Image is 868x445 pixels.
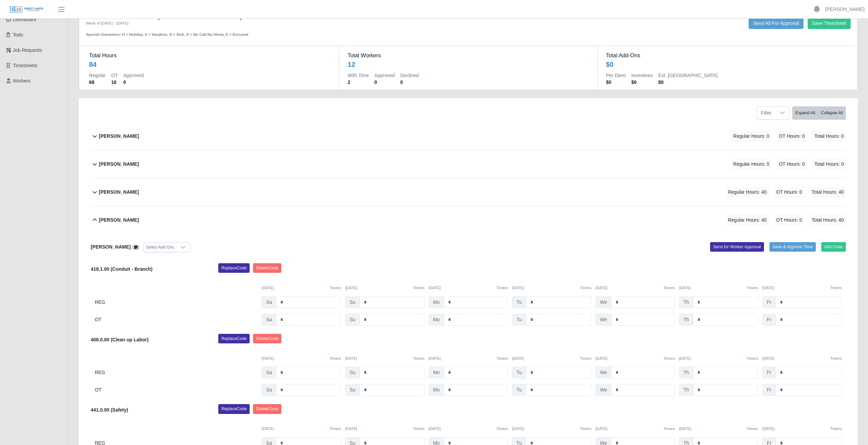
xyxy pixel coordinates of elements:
div: [DATE] [429,356,508,361]
span: Su [345,384,360,396]
b: [PERSON_NAME] [99,133,139,140]
span: Mo [429,367,444,379]
button: Send All For Approval [749,17,804,29]
button: Timers [663,356,675,361]
button: Timers [663,426,675,432]
div: [DATE] [679,356,759,361]
button: [PERSON_NAME] Regular Hours: 0 OT Hours: 0 Total Hours: 0 [91,122,846,150]
button: ReplaceCode [218,404,250,414]
span: Filter [757,107,776,119]
button: [PERSON_NAME] Regular Hours: 40 OT Hours: 0 Total Hours: 40 [91,206,846,234]
span: Su [345,367,360,379]
span: Th [679,314,693,326]
div: [DATE] [679,426,759,432]
dt: Incentives [631,72,653,79]
dt: Approved [374,72,395,79]
span: Regular Hours: 40 [726,187,769,198]
span: We [595,384,612,396]
span: We [595,314,612,326]
span: Total Hours: 40 [810,214,846,226]
span: Tu [512,296,526,308]
dt: Est. [GEOGRAPHIC_DATA] [658,72,718,79]
div: [DATE] [679,285,759,291]
div: [DATE] [345,285,425,291]
dt: Declined [400,72,419,79]
dd: 16 [111,79,118,86]
button: Timers [580,356,591,361]
div: OT [95,314,258,326]
button: Timers [663,285,675,291]
div: [DATE] [595,356,675,361]
div: [DATE] [595,426,675,432]
div: bulk actions [792,106,846,120]
span: We [595,296,612,308]
a: View/Edit Notes [132,244,139,250]
span: Regular Hours: 0 [731,159,771,170]
span: Mo [429,296,444,308]
dd: 2 [348,79,369,86]
span: Workers [13,78,31,84]
button: Timers [497,356,508,361]
span: Sa [262,367,276,379]
button: Timers [497,285,508,291]
button: Timers [747,285,759,291]
span: Tu [512,367,526,379]
button: Save Timesheet [808,17,851,29]
span: OT Hours: 0 [774,214,804,226]
div: [DATE] [595,285,675,291]
b: [PERSON_NAME] [99,161,139,168]
dd: 0 [123,79,144,86]
span: Mo [429,314,444,326]
button: DeleteCode [253,404,281,414]
dd: $0 [631,79,653,86]
button: Send for Worker Approval [710,242,764,252]
div: Week of [DATE] - [DATE] [86,20,399,26]
dt: Total Add-Ons [606,51,848,60]
div: [DATE] [762,426,842,432]
span: Sa [262,314,276,326]
button: Timers [830,426,842,432]
span: Regular Hours: 40 [726,214,769,226]
b: [PERSON_NAME] [91,244,131,250]
button: [PERSON_NAME] Regular Hours: 40 OT Hours: 0 Total Hours: 40 [91,178,846,206]
div: [DATE] [429,426,508,432]
span: Todo [13,32,23,38]
div: REG [95,296,258,308]
dd: $0 [606,79,626,86]
button: ReplaceCode [218,334,250,343]
span: Su [345,296,360,308]
span: Regular Hours: 0 [731,131,771,142]
button: Timers [329,426,341,432]
div: OT [95,384,258,396]
span: Timesheets [13,63,38,68]
img: SLM Logo [10,6,44,13]
button: Timers [413,285,425,291]
button: Timers [747,426,759,432]
b: 441.0.00 (Safety) [91,407,128,413]
button: Timers [580,426,591,432]
button: Timers [413,426,425,432]
div: Special characters: H = Holiday, V = Vacation, S = Sick, X = No Call No Show, E = Excused [86,26,399,38]
span: Th [679,367,693,379]
dt: Total Workers [348,51,589,60]
span: Th [679,384,693,396]
span: Mo [429,384,444,396]
dt: Regular [89,72,106,79]
span: Sa [262,296,276,308]
dt: Per Diem [606,72,626,79]
span: Fr [762,314,776,326]
div: [DATE] [512,356,591,361]
div: [DATE] [262,426,341,432]
b: 408.0.00 (Clean up Labor) [91,337,149,342]
span: Job Requests [13,47,42,53]
dd: 0 [374,79,395,86]
span: Sa [262,384,276,396]
div: REG [95,367,258,379]
button: Expand All [792,106,818,120]
dt: Approved [123,72,144,79]
button: ReplaceCode [218,263,250,273]
div: [DATE] [512,285,591,291]
dd: 0 [400,79,419,86]
dt: Total Hours [89,51,331,60]
button: Timers [497,426,508,432]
